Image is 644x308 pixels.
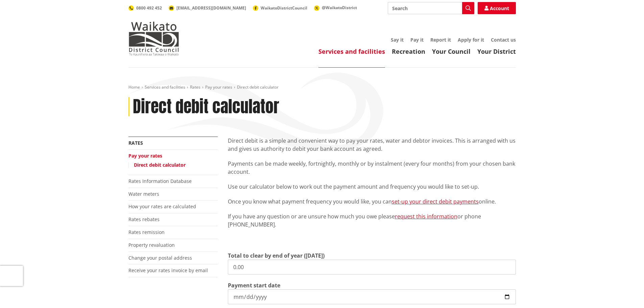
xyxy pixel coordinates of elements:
[190,84,200,90] a: Rates
[128,5,162,11] a: 0800 492 452
[145,84,185,90] a: Services and facilities
[176,5,246,11] span: [EMAIL_ADDRESS][DOMAIN_NAME]
[253,5,307,11] a: WaikatoDistrictCouncil
[228,197,516,206] p: Once you know what payment frequency you would like, you can online.
[128,152,162,159] a: Pay your rates
[133,97,279,117] h1: Direct debit calculator
[228,252,325,260] label: Total to clear by end of year ([DATE])
[128,85,516,90] nav: breadcrumb
[128,191,159,197] a: Water meters
[228,212,516,229] p: If you have any question or are unsure how much you owe please or phone [PHONE_NUMBER].
[228,160,516,176] p: Payments can be made weekly, fortnightly, monthly or by instalment (every four months) from your ...
[391,37,404,43] a: Say it
[228,281,280,289] label: Payment start date
[395,213,457,220] a: request this information
[314,5,357,10] a: @WaikatoDistrict
[128,22,179,55] img: Waikato District Council - Te Kaunihera aa Takiwaa o Waikato
[432,47,471,55] a: Your Council
[128,203,196,210] a: How your rates are calculated
[228,137,516,153] p: Direct debit is a simple and convenient way to pay your rates, water and debtor invoices. This is...
[128,84,140,90] a: Home
[128,255,192,261] a: Change your postal address
[322,5,357,10] span: @WaikatoDistrict
[237,84,279,90] span: Direct debit calculator
[430,37,451,43] a: Report it
[261,5,307,11] span: WaikatoDistrictCouncil
[134,162,186,168] a: Direct debit calculator
[477,47,516,55] a: Your District
[128,267,208,274] a: Receive your rates invoice by email
[228,183,516,191] p: Use our calculator below to work out the payment amount and frequency you would like to set-up.
[458,37,484,43] a: Apply for it
[128,216,160,222] a: Rates rebates
[388,2,474,14] input: Search input
[128,242,175,248] a: Property revaluation
[478,2,516,14] a: Account
[128,178,192,184] a: Rates Information Database
[491,37,516,43] a: Contact us
[128,140,143,146] a: Rates
[392,47,425,55] a: Recreation
[128,229,165,235] a: Rates remission
[169,5,246,11] a: [EMAIL_ADDRESS][DOMAIN_NAME]
[318,47,385,55] a: Services and facilities
[205,84,232,90] a: Pay your rates
[392,198,479,205] a: set-up your direct debit payments
[136,5,162,11] span: 0800 492 452
[410,37,424,43] a: Pay it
